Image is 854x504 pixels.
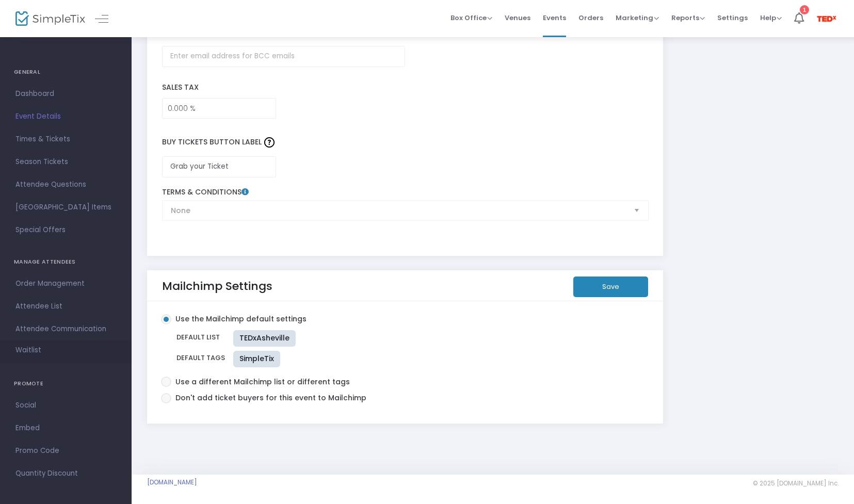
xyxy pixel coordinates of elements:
span: Times & Tickets [15,133,116,146]
span: Marketing [616,13,659,23]
span: Quantity Discount [15,467,116,480]
span: Settings [717,5,748,31]
span: © 2025 [DOMAIN_NAME] Inc. [753,479,839,487]
span: Attendee Communication [15,322,116,336]
span: Venues [505,5,530,31]
span: Order Management [15,277,116,290]
span: Default List [176,332,220,343]
span: Help [760,13,782,23]
span: Use a different Mailchimp list or different tags [171,377,350,387]
mat-chip: TEDxAsheville [233,330,296,347]
span: Don't add ticket buyers for this event to Mailchimp [171,393,366,403]
label: Terms & Conditions [162,188,649,197]
span: Event Details [15,110,116,123]
h4: GENERAL [14,62,118,83]
label: BCC order confirmations for this event [162,29,649,39]
label: Buy Tickets Button Label [157,129,653,156]
span: Attendee Questions [15,178,116,191]
span: [GEOGRAPHIC_DATA] Items [15,201,116,214]
h4: MANAGE ATTENDEES [14,252,118,272]
button: Save [573,277,648,297]
span: Promo Code [15,444,116,458]
input: Sales Tax [163,99,276,118]
span: Attendee List [15,300,116,313]
div: Mailchimp Settings [162,278,272,308]
span: Embed [15,421,116,435]
span: Reports [671,13,705,23]
mat-chip-list: default-audience [226,328,298,349]
span: Dashboard [15,87,116,101]
input: Enter email address for BCC emails [162,46,405,67]
span: Special Offers [15,223,116,237]
div: 1 [800,5,809,14]
span: Waitlist [15,345,41,355]
span: Orders [578,5,603,31]
h4: PROMOTE [14,373,118,394]
span: Social [15,399,116,412]
span: Use the Mailchimp default settings [171,314,307,324]
a: [DOMAIN_NAME] [147,478,197,486]
img: question-mark [264,137,275,148]
mat-chip-list: default-audience [231,349,282,369]
span: Events [543,5,566,31]
span: Box Office [450,13,492,23]
span: Default Tags [176,353,225,363]
label: Sales Tax [157,77,653,99]
mat-chip: SimpleTix [233,351,280,367]
span: Season Tickets [15,155,116,169]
